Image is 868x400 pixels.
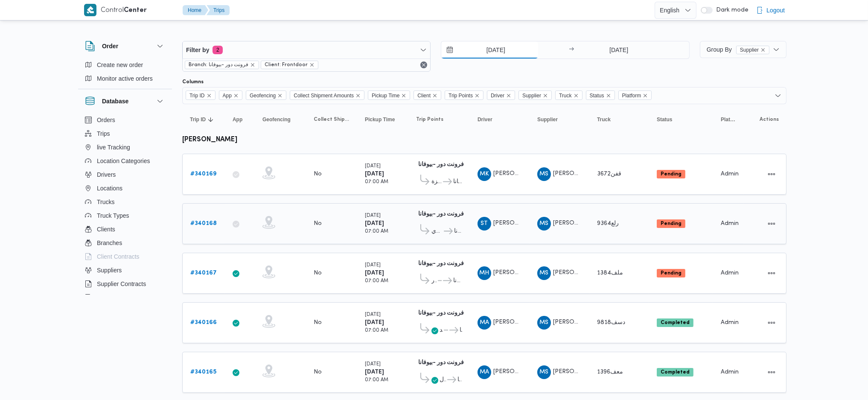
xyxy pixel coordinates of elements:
button: Geofencing [259,113,302,126]
span: 2 active filters [213,46,223,54]
span: Collect Shipment Amounts [294,91,354,100]
div: Muhammad Slah Abadalltaif Alshrif [537,266,551,280]
span: MA [480,316,489,330]
button: Suppliers [82,263,169,277]
b: [DATE] [365,369,384,375]
span: فرونت دور -بيوفانا [457,375,462,385]
button: Pickup Time [361,113,404,126]
span: [PERSON_NAME] [PERSON_NAME] [493,369,592,374]
span: Completed [657,368,693,377]
span: Admin [721,171,739,177]
button: Open list of options [775,92,781,99]
b: [DATE] [365,270,384,276]
span: Branch: فرونت دور -بيوفانا [189,61,248,69]
span: live Tracking [97,142,130,152]
button: Truck [594,113,645,126]
button: Remove Platform from selection in this group [643,93,648,98]
span: Platform [622,91,641,100]
button: Devices [82,291,169,304]
span: Completed [657,318,693,327]
span: Client [417,91,431,100]
span: Supplier [522,91,541,100]
span: MK [480,167,489,181]
div: No [314,319,322,327]
small: 07:00 AM [365,229,388,234]
b: # 340166 [190,320,217,325]
button: Monitor active orders [82,72,169,85]
span: Branch: فرونت دور -بيوفانا [185,61,259,69]
span: Supplier Contracts [97,279,146,289]
b: Pending [661,221,682,226]
small: [DATE] [365,263,381,268]
small: 07:00 AM [365,328,388,333]
span: Pending [657,219,685,228]
span: MS [540,316,549,330]
div: Muhammad Slah Abadalltaif Alshrif [537,316,551,330]
h3: Database [102,96,128,106]
span: قسم الشيخ زايد [440,325,443,336]
span: [PERSON_NAME] [553,220,602,226]
span: Trip ID; Sorted in descending order [190,116,206,123]
button: Trucks [82,195,169,209]
span: Pickup Time [372,91,399,100]
button: Platform [717,113,740,126]
span: قسم المعادي [431,226,443,236]
span: [PERSON_NAME] [PERSON_NAME] [493,319,592,325]
span: [PERSON_NAME] [553,171,602,176]
span: App [233,116,242,123]
span: Client Contracts [97,251,140,262]
span: Pickup Time [365,116,395,123]
button: Actions [765,167,778,181]
b: [PERSON_NAME] [182,137,237,143]
button: Trips [82,127,169,140]
span: دسف9818 [597,320,625,325]
div: Muhammad Ahmad Abadalftah Muhammad [478,316,491,330]
span: Supplier [736,46,769,54]
b: [DATE] [365,171,384,177]
a: #340165 [190,367,216,377]
span: Collect Shipment Amounts [290,91,364,100]
b: فرونت دور -بيوفانا [418,310,464,316]
span: [PERSON_NAME] [PERSON_NAME] [493,171,592,176]
button: Actions [765,365,778,379]
input: Press the down key to open a popover containing a calendar. [577,41,661,58]
span: [PERSON_NAME] [PERSON_NAME] [493,220,592,226]
button: Filter by2 active filters [183,41,430,58]
span: Status [590,91,604,100]
button: Order [85,41,165,51]
span: Client [414,91,441,100]
span: Admin [721,221,739,226]
span: قفن3672 [597,171,621,177]
span: Platform [618,91,652,100]
span: Trip ID [186,91,216,100]
span: Supplier [518,91,552,100]
span: Client: Frontdoor [261,61,318,69]
span: [PERSON_NAME] [553,369,602,374]
span: ST [481,217,488,231]
button: Trip IDSorted in descending order [186,113,221,126]
span: Admin [721,369,739,375]
span: Status [657,116,673,123]
b: [DATE] [365,221,384,226]
img: X8yXhbKr1z7QwAAAABJRU5ErkJggg== [84,4,96,16]
span: Collect Shipment Amounts [314,116,350,123]
span: Truck [597,116,611,123]
button: Status [653,113,709,126]
button: Trips [207,5,230,15]
span: Devices [97,292,118,303]
div: No [314,269,322,277]
button: Truck Types [82,209,169,222]
b: فرونت دور -بيوفانا [418,360,464,365]
a: #340169 [190,169,216,179]
a: #340166 [190,318,217,328]
span: Suppliers [97,265,122,275]
button: Driver [474,113,525,126]
div: Mahmood Kamal Abadalghni Mahmood Ibrahem [478,167,491,181]
b: # 340165 [190,369,216,375]
div: Saaid Throt Mahmood Radhwan [478,217,491,231]
span: رلع9364 [597,221,619,226]
h3: Order [102,41,118,51]
span: فرونت دور -بيوفانا [453,276,462,286]
input: Press the down key to open a popover containing a calendar. [441,41,538,58]
span: معف1396 [597,369,623,375]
